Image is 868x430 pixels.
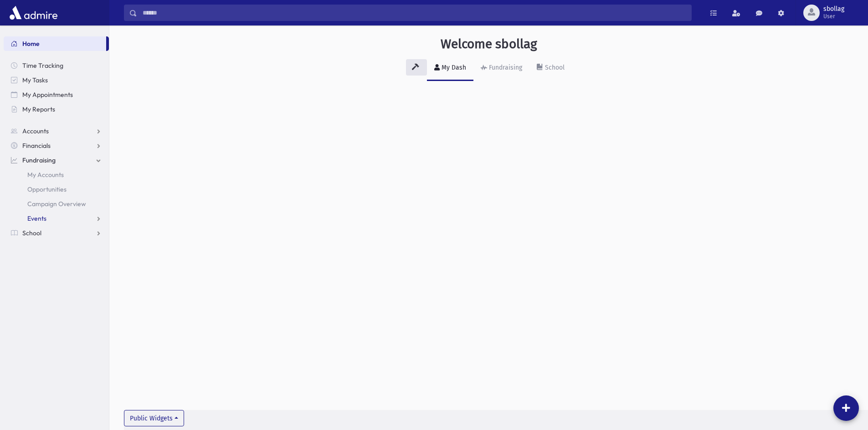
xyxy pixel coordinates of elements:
[4,58,109,73] a: Time Tracking
[27,185,67,193] span: Opportunities
[4,87,109,102] a: My Appointments
[529,56,572,81] a: School
[4,211,109,226] a: Events
[22,127,49,135] span: Accounts
[22,61,63,70] span: Time Tracking
[823,13,844,20] span: User
[4,124,109,138] a: Accounts
[7,4,60,22] img: AdmirePro
[487,64,522,71] div: Fundraising
[4,167,109,182] a: My Accounts
[22,76,48,84] span: My Tasks
[4,153,109,167] a: Fundraising
[543,64,565,71] div: School
[27,214,46,223] span: Events
[440,64,466,71] div: My Dash
[137,5,691,21] input: Search
[4,36,106,51] a: Home
[22,40,40,48] span: Home
[124,410,184,426] button: Public Widgets
[22,142,51,150] span: Financials
[441,36,537,52] h3: Welcome sbollag
[22,229,41,237] span: School
[427,56,473,81] a: My Dash
[823,5,844,13] span: sbollag
[4,182,109,197] a: Opportunities
[473,56,529,81] a: Fundraising
[4,197,109,211] a: Campaign Overview
[4,73,109,87] a: My Tasks
[22,91,73,99] span: My Appointments
[4,138,109,153] a: Financials
[22,156,56,164] span: Fundraising
[27,200,86,208] span: Campaign Overview
[4,226,109,240] a: School
[27,171,64,179] span: My Accounts
[22,105,55,113] span: My Reports
[4,102,109,116] a: My Reports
